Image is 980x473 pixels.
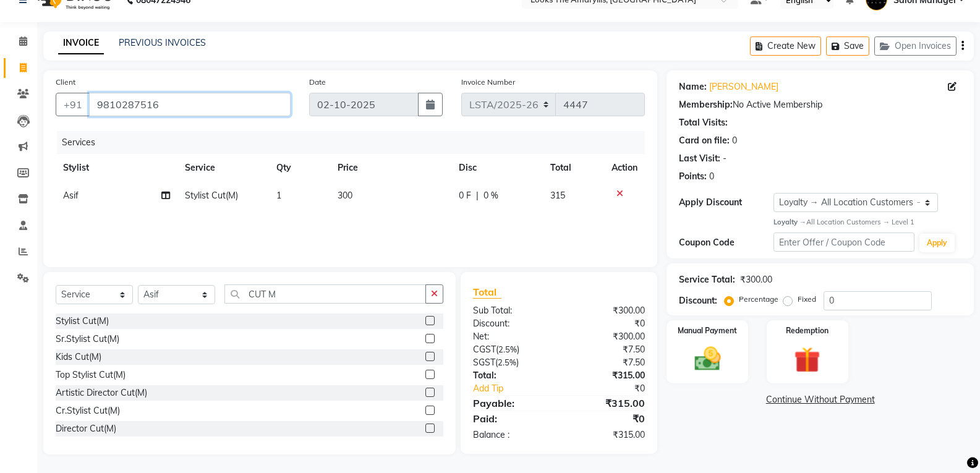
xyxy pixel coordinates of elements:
[679,196,773,209] div: Apply Discount
[559,356,654,369] div: ₹7.50
[464,396,559,411] div: Payable:
[559,330,654,343] div: ₹300.00
[464,317,559,330] div: Discount:
[56,422,116,435] div: Director Cut(M)
[919,234,955,252] button: Apply
[679,294,717,307] div: Discount:
[773,218,806,226] strong: Loyalty →
[679,98,961,111] div: No Active Membership
[786,344,829,377] img: _gift.svg
[464,411,559,426] div: Paid:
[679,134,730,147] div: Card on file:
[559,343,654,356] div: ₹7.50
[679,116,728,129] div: Total Visits:
[464,343,559,356] div: ( )
[575,382,654,395] div: ₹0
[58,32,104,54] a: INVOICE
[459,189,471,202] span: 0 F
[750,36,821,56] button: Create New
[786,325,829,336] label: Redemption
[559,396,654,411] div: ₹315.00
[679,170,707,183] div: Points:
[679,152,720,165] div: Last Visit:
[451,154,543,182] th: Disc
[679,236,773,249] div: Coupon Code
[559,428,654,441] div: ₹315.00
[709,170,714,183] div: 0
[559,317,654,330] div: ₹0
[543,154,604,182] th: Total
[464,304,559,317] div: Sub Total:
[276,190,281,201] span: 1
[177,154,269,182] th: Service
[559,369,654,382] div: ₹315.00
[604,154,645,182] th: Action
[464,382,575,395] a: Add Tip
[338,190,352,201] span: 300
[669,393,971,406] a: Continue Without Payment
[678,325,737,336] label: Manual Payment
[476,189,479,202] span: |
[56,404,120,417] div: Cr.Stylist Cut(M)
[185,190,238,201] span: Stylist Cut(M)
[686,344,729,374] img: _cash.svg
[56,154,177,182] th: Stylist
[498,357,516,367] span: 2.5%
[550,190,565,201] span: 315
[740,273,772,286] div: ₹300.00
[224,284,426,304] input: Search or Scan
[559,304,654,317] div: ₹300.00
[464,369,559,382] div: Total:
[57,131,654,154] div: Services
[826,36,869,56] button: Save
[732,134,737,147] div: 0
[56,77,75,88] label: Client
[269,154,330,182] th: Qty
[739,294,778,305] label: Percentage
[679,80,707,93] div: Name:
[498,344,517,354] span: 2.5%
[874,36,957,56] button: Open Invoices
[679,273,735,286] div: Service Total:
[89,93,291,116] input: Search by Name/Mobile/Email/Code
[464,428,559,441] div: Balance :
[473,344,496,355] span: CGST
[773,232,914,252] input: Enter Offer / Coupon Code
[56,351,101,364] div: Kids Cut(M)
[473,286,501,299] span: Total
[461,77,515,88] label: Invoice Number
[709,80,778,93] a: [PERSON_NAME]
[330,154,452,182] th: Price
[464,330,559,343] div: Net:
[63,190,79,201] span: Asif
[473,357,495,368] span: SGST
[56,369,126,381] div: Top Stylist Cut(M)
[679,98,733,111] div: Membership:
[798,294,816,305] label: Fixed
[309,77,326,88] label: Date
[56,315,109,328] div: Stylist Cut(M)
[119,37,206,48] a: PREVIOUS INVOICES
[56,386,147,399] div: Artistic Director Cut(M)
[559,411,654,426] div: ₹0
[484,189,498,202] span: 0 %
[464,356,559,369] div: ( )
[723,152,726,165] div: -
[56,333,119,346] div: Sr.Stylist Cut(M)
[56,93,90,116] button: +91
[773,217,961,228] div: All Location Customers → Level 1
